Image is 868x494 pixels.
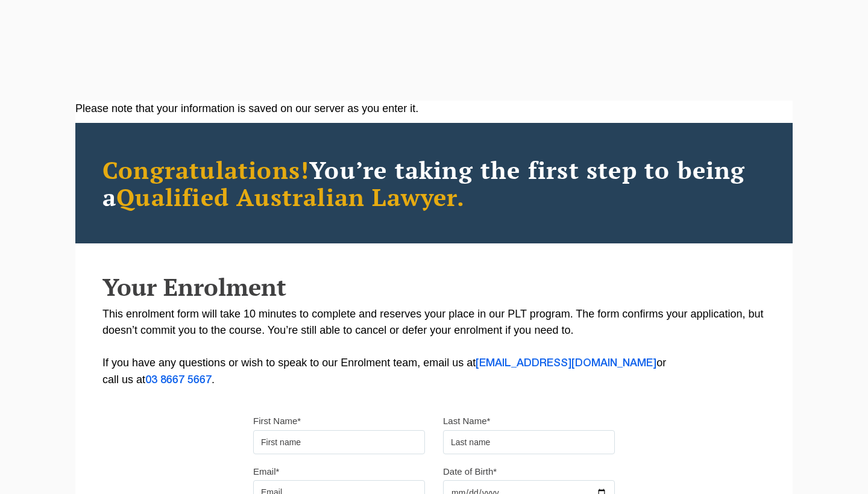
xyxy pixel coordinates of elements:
a: [EMAIL_ADDRESS][DOMAIN_NAME] [476,358,656,368]
label: First Name* [253,415,301,427]
input: Last name [443,430,615,454]
h2: Your Enrolment [102,274,766,300]
p: This enrolment form will take 10 minutes to complete and reserves your place in our PLT program. ... [102,306,766,389]
span: Qualified Australian Lawyer. [116,181,465,213]
div: Please note that your information is saved on our server as you enter it. [75,101,793,117]
label: Email* [253,466,279,478]
span: Congratulations! [102,154,309,186]
h2: You’re taking the first step to being a [102,156,766,210]
label: Date of Birth* [443,466,497,478]
a: 03 8667 5667 [145,375,212,385]
input: First name [253,430,425,454]
label: Last Name* [443,415,490,427]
